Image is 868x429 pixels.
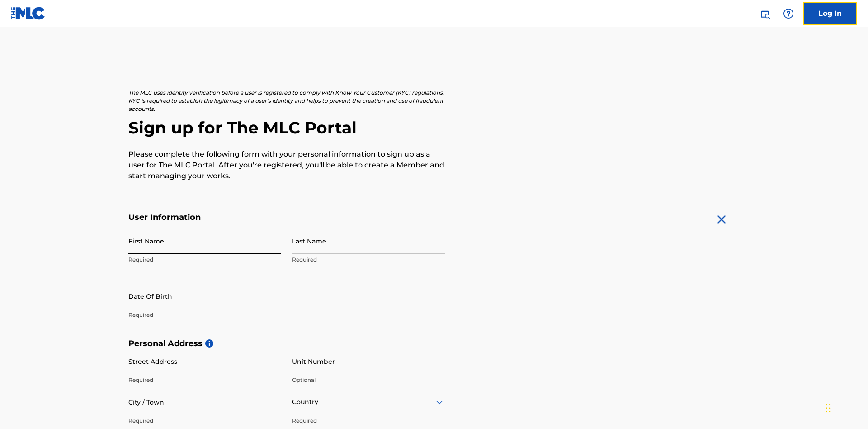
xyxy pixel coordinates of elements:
[128,118,740,138] h2: Sign up for The MLC Portal
[759,8,770,19] img: search
[823,386,868,429] iframe: Chat Widget
[128,417,281,425] p: Required
[826,395,831,422] div: Drag
[292,417,445,425] p: Required
[783,8,794,19] img: help
[128,89,445,113] p: The MLC uses identity verification before a user is registered to comply with Know Your Customer ...
[128,149,445,181] p: Please complete the following form with your personal information to sign up as a user for The ML...
[128,311,281,319] p: Required
[11,7,46,20] img: MLC Logo
[128,212,445,223] h5: User Information
[803,2,857,25] a: Log In
[292,256,445,264] p: Required
[714,212,729,227] img: close
[128,376,281,384] p: Required
[128,256,281,264] p: Required
[128,338,740,349] h5: Personal Address
[292,376,445,384] p: Optional
[756,5,774,23] a: Public Search
[205,339,213,348] span: i
[779,5,797,23] div: Help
